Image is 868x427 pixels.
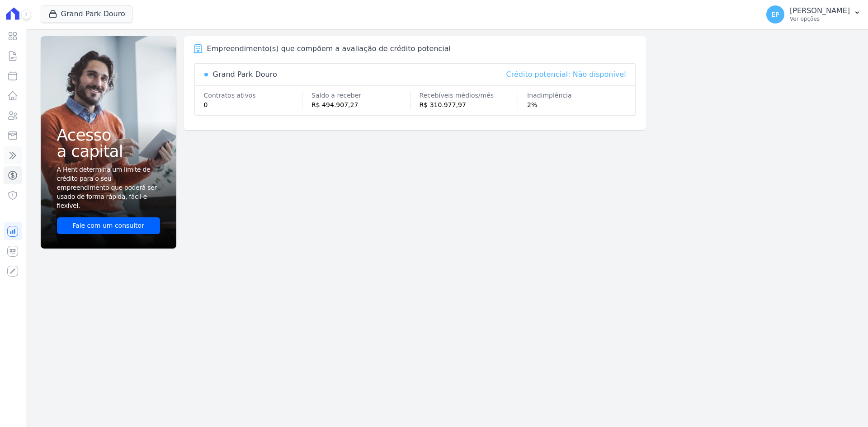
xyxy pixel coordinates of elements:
div: Empreendimento(s) que compõem a avaliação de crédito potencial [207,43,451,54]
span: a capital [57,143,160,160]
a: Fale com um consultor [57,217,160,234]
div: 2% [527,100,626,110]
div: 0 [204,100,302,110]
div: Contratos ativos [204,91,302,100]
div: R$ 494.907,27 [311,100,410,110]
button: EP [PERSON_NAME] Ver opções [759,2,868,27]
div: R$ 310.977,97 [420,100,518,110]
div: Recebíveis médios/mês [420,91,518,100]
button: Grand Park Douro [41,5,133,23]
p: Ver opções [790,15,850,23]
div: Crédito potencial: Não disponível [506,69,626,80]
span: A Hent determina um limite de crédito para o seu empreendimento que poderá ser usado de forma ráp... [57,165,158,210]
div: Saldo a receber [311,91,410,100]
span: Acesso [57,127,160,143]
div: Inadimplência [527,91,626,100]
span: EP [771,11,779,18]
p: [PERSON_NAME] [790,6,850,15]
div: Grand Park Douro [213,69,277,80]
